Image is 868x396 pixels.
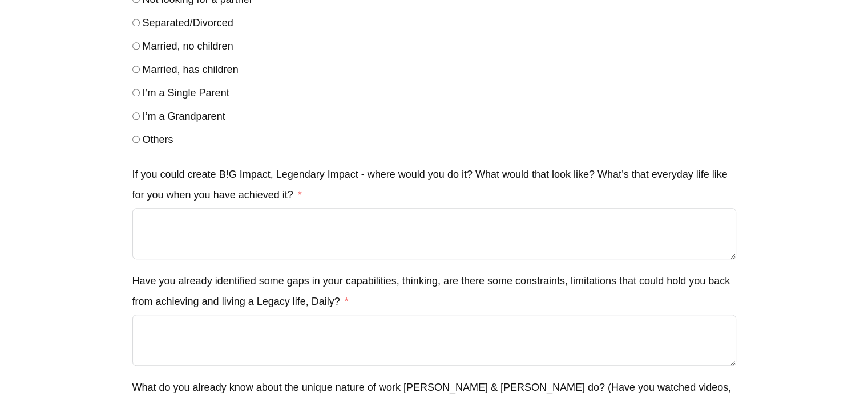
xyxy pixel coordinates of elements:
[132,89,140,96] input: I’m a Single Parent
[143,40,233,52] span: Married, no children
[132,42,140,50] input: Married, no children
[143,64,239,75] span: Married, has children
[132,208,736,259] textarea: If you could create B!G Impact, Legendary Impact - where would you do it? What would that look li...
[143,87,229,99] span: I’m a Single Parent
[132,19,140,26] input: Separated/Divorced
[143,17,233,28] span: Separated/Divorced
[132,136,140,143] input: Others
[132,164,736,205] label: If you could create B!G Impact, Legendary Impact - where would you do it? What would that look li...
[132,66,140,73] input: Married, has children
[143,134,173,145] span: Others
[132,271,736,312] label: Have you already identified some gaps in your capabilities, thinking, are there some constraints,...
[132,315,736,366] textarea: Have you already identified some gaps in your capabilities, thinking, are there some constraints,...
[143,111,225,122] span: I’m a Grandparent
[132,112,140,120] input: I’m a Grandparent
